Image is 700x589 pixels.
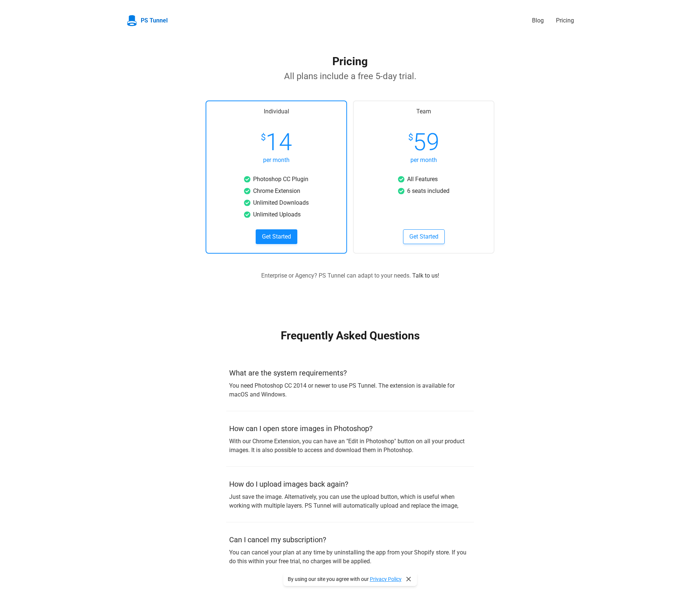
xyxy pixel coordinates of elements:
[244,173,309,185] li: Photoshop CC Plugin
[244,209,309,221] li: Unlimited Uploads
[229,367,471,378] h4: What are the system requirements?
[408,156,440,165] div: per month
[229,479,471,490] h4: How do I upload images back again?
[126,53,574,70] h1: Pricing
[403,229,445,244] button: Get Started
[229,493,471,510] p: Just save the image. Alternatively, you can use the upload button, which is useful when working w...
[229,534,471,545] h4: Can I cancel my subscription?
[229,423,471,434] h4: How can I open store images in Photoshop?
[261,156,292,165] div: per month
[416,107,431,116] div: Team
[256,229,297,244] button: Get Started
[288,575,402,583] div: By using our site you agree with our
[370,576,402,582] a: Privacy Policy
[266,125,292,160] span: 14
[413,125,440,160] span: 59
[126,327,574,344] h3: Frequently Asked Questions
[408,131,413,160] span: $
[244,185,309,197] li: Chrome Extension
[229,548,471,566] p: You can cancel your plan at any time by uninstalling the app from your Shopify store. If you do t...
[126,271,574,280] div: Enterprise or Agency? PS Tunnel can adapt to your needs.
[412,272,439,279] a: Talk to us!
[398,173,449,185] li: All Features
[229,437,471,455] p: With our Chrome Extension, you can have an "Edit in Photoshop" button on all your product images....
[556,16,574,25] a: Pricing
[264,107,289,116] div: Individual
[141,16,168,25] span: PS Tunnel
[261,131,266,160] span: $
[126,70,574,83] h2: All plans include a free 5-day trial.
[244,197,309,209] li: Unlimited Downloads
[229,381,471,399] p: You need Photoshop CC 2014 or newer to use PS Tunnel. The extension is available for macOS and Wi...
[398,185,449,197] li: 6 seats included
[532,16,550,25] a: Blog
